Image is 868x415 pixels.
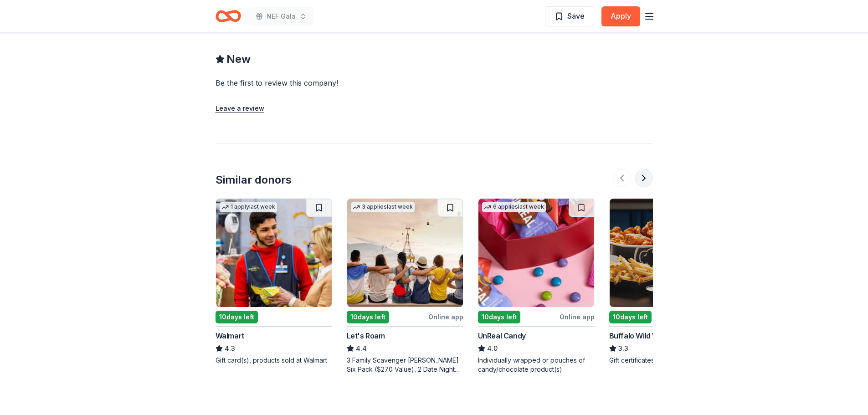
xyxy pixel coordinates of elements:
[356,343,367,354] span: 4.4
[226,52,251,67] span: New
[347,198,463,374] a: Image for Let's Roam3 applieslast week10days leftOnline appLet's Roam4.43 Family Scavenger [PERSO...
[347,356,463,374] div: 3 Family Scavenger [PERSON_NAME] Six Pack ($270 Value), 2 Date Night Scavenger [PERSON_NAME] Two ...
[216,77,449,88] div: Be the first to review this company!
[216,199,332,307] img: Image for Walmart
[601,6,640,26] button: Apply
[216,198,332,365] a: Image for Walmart1 applylast week10days leftWalmart4.3Gift card(s), products sold at Walmart
[347,311,389,323] div: 10 days left
[487,343,498,354] span: 4.0
[478,199,594,307] img: Image for UnReal Candy
[351,202,415,212] div: 3 applies last week
[267,11,296,22] span: NEF Gala
[609,330,674,341] div: Buffalo Wild Wings
[610,199,725,307] img: Image for Buffalo Wild Wings
[347,199,463,307] img: Image for Let's Roam
[478,330,526,341] div: UnReal Candy
[478,356,595,374] div: Individually wrapped or pouches of candy/chocolate product(s)
[216,330,244,341] div: Walmart
[482,202,546,212] div: 6 applies last week
[216,173,292,187] div: Similar donors
[428,311,463,323] div: Online app
[478,311,520,323] div: 10 days left
[220,202,277,212] div: 1 apply last week
[225,343,235,354] span: 4.3
[567,10,585,22] span: Save
[347,330,385,341] div: Let's Roam
[216,103,264,114] button: Leave a review
[560,311,595,323] div: Online app
[609,198,726,365] a: Image for Buffalo Wild Wings10days leftBuffalo Wild Wings3.3Gift certificates
[248,7,314,26] button: NEF Gala
[609,311,652,323] div: 10 days left
[478,198,595,374] a: Image for UnReal Candy6 applieslast week10days leftOnline appUnReal Candy4.0Individually wrapped ...
[609,356,726,365] div: Gift certificates
[618,343,628,354] span: 3.3
[216,311,258,323] div: 10 days left
[216,5,241,27] a: Home
[545,6,594,26] button: Save
[216,356,332,365] div: Gift card(s), products sold at Walmart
